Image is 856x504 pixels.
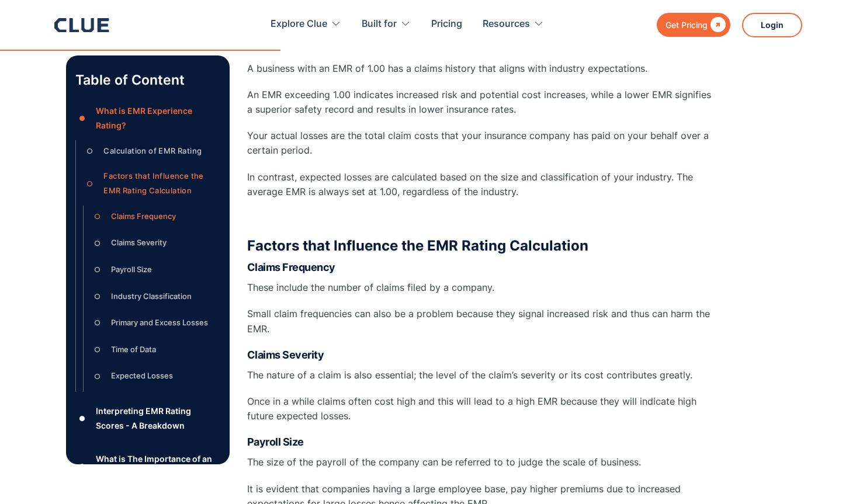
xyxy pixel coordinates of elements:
strong: Claims Severity [247,349,324,361]
div:  [708,18,726,32]
div: Interpreting EMR Rating Scores - A Breakdown [96,404,220,433]
div: Explore Clue [271,6,341,43]
div: ● [75,409,89,427]
a: ○Time of Data [91,341,220,359]
a: ○Factors that Influence the EMR Rating Calculation [83,169,220,198]
div: Get Pricing [666,18,708,32]
div: ○ [91,234,105,252]
div: Built for [362,6,411,43]
p: An EMR exceeding 1.00 indicates increased risk and potential cost increases, while a lower EMR si... [247,88,715,117]
div: Time of Data [111,342,156,357]
div: Claims Severity [111,235,167,250]
p: The size of the payroll of the company can be referred to to judge the scale of business. [247,455,715,470]
div: What is The Importance of an EMR Rating? [96,451,220,481]
p: A business with an EMR of 1.00 has a claims history that aligns with industry expectations. [247,61,715,76]
h3: Factors that Influence the EMR Rating Calculation [247,237,715,255]
a: ○Industry Classification [91,287,220,305]
div: Built for [362,6,397,43]
p: ‍ [247,211,715,225]
div: ○ [91,367,105,385]
div: Resources [483,6,544,43]
a: Login [742,13,802,37]
div: Primary and Excess Losses [111,315,208,330]
a: ○Expected Losses [91,367,220,385]
div: Industry Classification [111,289,192,304]
div: Explore Clue [271,6,327,43]
p: Table of Content [75,71,220,89]
p: In contrast, expected losses are calculated based on the size and classification of your industry... [247,170,715,199]
a: Get Pricing [657,13,730,37]
div: ● [75,458,89,475]
a: ●What is EMR Experience Rating? [75,103,220,133]
a: ○Payroll Size [91,261,220,279]
strong: Claims Frequency [247,261,335,273]
a: ○Claims Frequency [91,208,220,225]
div: ○ [91,261,105,279]
div: ○ [91,287,105,305]
p: Small claim frequencies can also be a problem because they signal increased risk and thus can har... [247,307,715,336]
div: Claims Frequency [111,209,176,224]
p: The nature of a claim is also essential; the level of the claim’s severity or its cost contribute... [247,368,715,383]
p: Once in a while claims often cost high and this will lead to a high EMR because they will indicat... [247,394,715,423]
p: These include the number of claims filed by a company. [247,280,715,295]
a: Pricing [431,6,462,43]
div: Factors that Influence the EMR Rating Calculation [103,169,220,198]
div: Payroll Size [111,262,152,277]
a: ○Claims Severity [91,234,220,252]
div: ● [75,110,89,127]
strong: Payroll Size [247,436,304,448]
div: Expected Losses [111,369,173,383]
div: ○ [91,208,105,225]
a: ●What is The Importance of an EMR Rating? [75,451,220,481]
a: ○Primary and Excess Losses [91,314,220,332]
p: Your actual losses are the total claim costs that your insurance company has paid on your behalf ... [247,128,715,158]
div: Resources [483,6,530,43]
div: ○ [91,314,105,332]
div: Calculation of EMR Rating [103,144,202,158]
div: ○ [91,341,105,359]
a: ●Interpreting EMR Rating Scores - A Breakdown [75,404,220,433]
div: ○ [83,175,97,193]
div: What is EMR Experience Rating? [96,103,220,133]
div: ○ [83,142,97,160]
a: ○Calculation of EMR Rating [83,142,220,160]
